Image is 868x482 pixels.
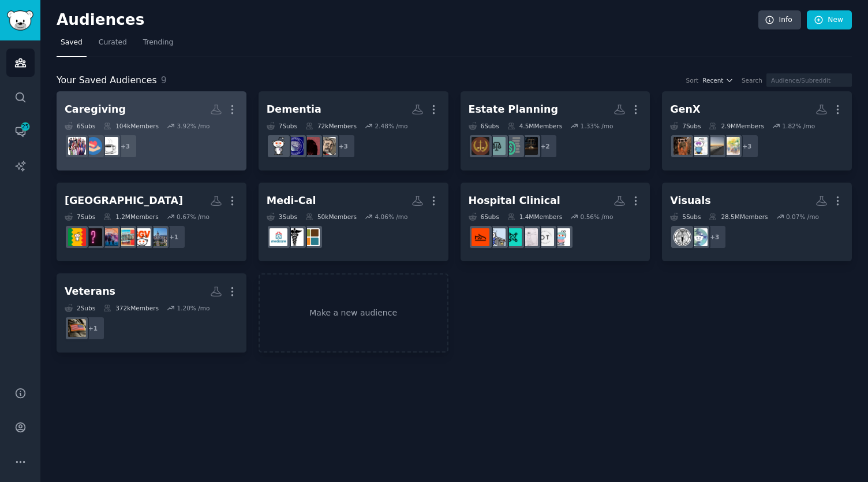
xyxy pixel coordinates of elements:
[103,122,159,130] div: 104k Members
[670,122,701,130] div: 7 Sub s
[469,213,499,221] div: 6 Sub s
[65,122,95,130] div: 6 Sub s
[57,73,157,88] span: Your Saved Audiences
[782,122,815,130] div: 1.82 % /mo
[305,213,357,221] div: 50k Members
[807,10,852,30] a: New
[139,34,177,57] a: Trending
[302,137,320,155] img: DementiaMemes
[581,122,613,130] div: 1.33 % /mo
[670,213,701,221] div: 5 Sub s
[65,102,126,117] div: Caregiving
[57,91,246,170] a: Caregiving6Subs104kMembers3.92% /mo+3eldercareCaregiverSupportAgingParents
[84,137,102,155] img: CaregiverSupport
[674,228,691,246] img: MapPorn
[662,183,852,262] a: Visuals5Subs28.5MMembers0.07% /mo+3dataisbeautifulMapPorn
[318,137,336,155] img: DementiaSupport
[533,134,558,158] div: + 2
[65,284,115,299] div: Veterans
[536,228,554,246] img: OccupationalTherapy
[742,76,762,84] div: Search
[469,194,560,208] div: Hospital Clinical
[65,194,183,208] div: [GEOGRAPHIC_DATA]
[113,134,137,158] div: + 3
[735,134,759,158] div: + 3
[259,273,448,353] a: Make a new audience
[706,137,724,155] img: retirement
[57,273,246,353] a: Veterans2Subs372kMembers1.20% /mo+1VeteransBenefits
[95,34,131,57] a: Curated
[68,319,86,337] img: VeteransBenefits
[758,10,801,30] a: Info
[161,75,167,86] span: 9
[581,213,613,221] div: 0.56 % /mo
[117,228,134,246] img: altadena
[709,213,768,221] div: 28.5M Members
[81,316,105,340] div: + 1
[162,225,186,249] div: + 1
[286,228,304,246] img: Medicaid
[305,122,357,130] div: 72k Members
[722,137,740,155] img: Aging
[504,228,522,246] img: socialwork
[331,134,356,158] div: + 3
[472,228,489,246] img: hospitalsocialwork
[520,228,538,246] img: physicaltherapy
[709,122,764,130] div: 2.9M Members
[690,137,708,155] img: nostalgia
[488,228,506,246] img: nursing
[68,228,86,246] img: LosAngeles
[507,122,562,130] div: 4.5M Members
[552,228,570,246] img: cna
[57,183,246,262] a: [GEOGRAPHIC_DATA]7Subs1.2MMembers0.67% /mo+1pasadenasgvaltadenaLosAngelesSocialClubAskLosAngelesL...
[57,11,758,29] h2: Audiences
[670,102,700,117] div: GenX
[690,228,708,246] img: dataisbeautiful
[461,183,650,262] a: Hospital Clinical6Subs1.4MMembers0.56% /mocnaOccupationalTherapyphysicaltherapysocialworknursingh...
[259,183,448,262] a: Medi-Cal3Subs50kMembers4.06% /moIHSSMedicaidmedicare
[100,228,118,246] img: LosAngelesSocialClub
[670,194,710,208] div: Visuals
[267,194,316,208] div: Medi-Cal
[375,122,408,130] div: 2.48 % /mo
[143,38,173,48] span: Trending
[267,122,297,130] div: 7 Sub s
[507,213,562,221] div: 1.4M Members
[259,91,448,170] a: Dementia7Subs72kMembers2.48% /mo+3DementiaSupportDementiaMemesDementiaHelpAlzheimers
[270,137,287,155] img: Alzheimers
[472,137,489,155] img: AskALawyer
[469,122,499,130] div: 6 Sub s
[177,122,209,130] div: 3.92 % /mo
[520,137,538,155] img: LawyerAdvice
[103,304,159,312] div: 372k Members
[6,117,35,146] a: 25
[686,76,699,84] div: Sort
[100,137,118,155] img: eldercare
[469,102,558,117] div: Estate Planning
[504,137,522,155] img: FinancialPlanning
[674,137,691,155] img: GenX
[65,304,95,312] div: 2 Sub s
[286,137,304,155] img: DementiaHelp
[20,123,31,131] span: 25
[267,102,321,117] div: Dementia
[488,137,506,155] img: EstatePlanning
[177,304,209,312] div: 1.20 % /mo
[662,91,852,170] a: GenX7Subs2.9MMembers1.82% /mo+3AgingretirementnostalgiaGenX
[103,213,158,221] div: 1.2M Members
[766,73,852,87] input: Audience/Subreddit
[702,76,723,84] span: Recent
[267,213,297,221] div: 3 Sub s
[702,76,734,84] button: Recent
[61,38,83,48] span: Saved
[270,228,287,246] img: medicare
[702,225,727,249] div: + 3
[84,228,102,246] img: AskLosAngeles
[375,213,408,221] div: 4.06 % /mo
[177,213,209,221] div: 0.67 % /mo
[99,38,127,48] span: Curated
[68,137,86,155] img: AgingParents
[461,91,650,170] a: Estate Planning6Subs4.5MMembers1.33% /mo+2LawyerAdviceFinancialPlanningEstatePlanningAskALawyer
[302,228,320,246] img: IHSS
[786,213,819,221] div: 0.07 % /mo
